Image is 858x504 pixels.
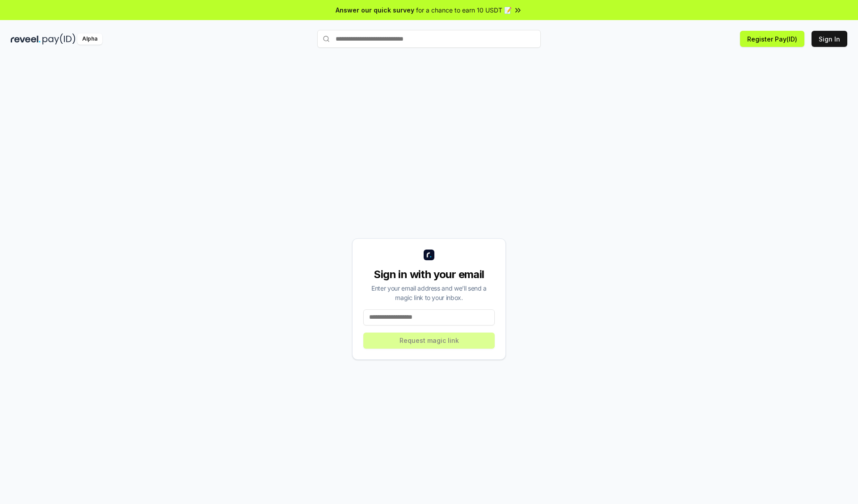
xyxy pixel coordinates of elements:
img: reveel_dark [11,33,41,45]
img: pay_id [42,33,76,45]
span: for a chance to earn 10 USDT 📝 [416,5,512,15]
button: Register Pay(ID) [740,31,804,47]
div: Enter your email address and we’ll send a magic link to your inbox. [363,283,495,302]
span: Answer our quick survey [336,5,414,15]
button: Sign In [812,31,847,47]
div: Sign in with your email [363,267,495,282]
img: logo_small [424,250,434,260]
div: Alpha [77,33,102,45]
